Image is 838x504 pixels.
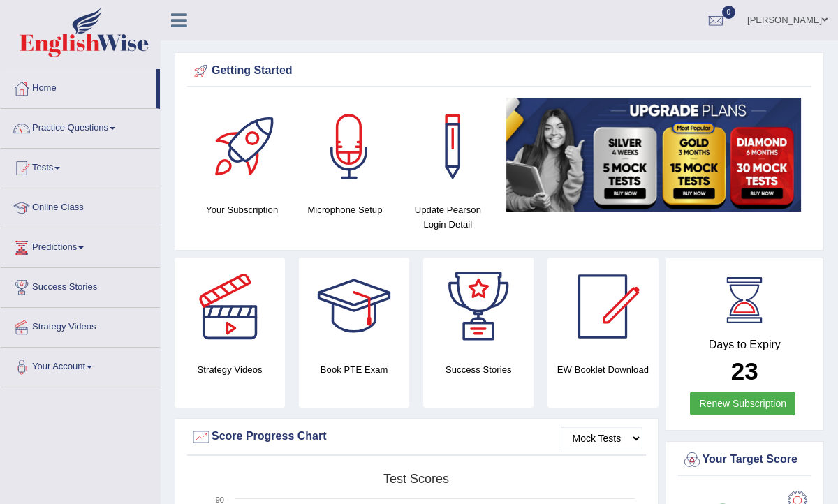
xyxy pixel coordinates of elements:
[1,268,160,303] a: Success Stories
[682,339,809,351] h4: Days to Expiry
[1,109,160,144] a: Practice Questions
[547,362,658,377] h4: EW Booklet Download
[404,202,492,232] h4: Update Pearson Login Detail
[216,496,224,504] text: 90
[1,348,160,383] a: Your Account
[383,472,449,486] tspan: Test scores
[300,202,389,217] h4: Microphone Setup
[299,362,409,377] h4: Book PTE Exam
[1,69,156,104] a: Home
[1,149,160,184] a: Tests
[198,202,286,217] h4: Your Subscription
[682,450,809,470] div: Your Target Score
[1,228,160,263] a: Predictions
[191,61,808,82] div: Getting Started
[423,362,534,377] h4: Success Stories
[506,98,801,212] img: small5.jpg
[1,188,160,223] a: Online Class
[690,392,795,415] a: Renew Subscription
[731,357,758,385] b: 23
[191,427,642,447] div: Score Progress Chart
[722,6,736,19] span: 0
[1,308,160,343] a: Strategy Videos
[175,362,285,377] h4: Strategy Videos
